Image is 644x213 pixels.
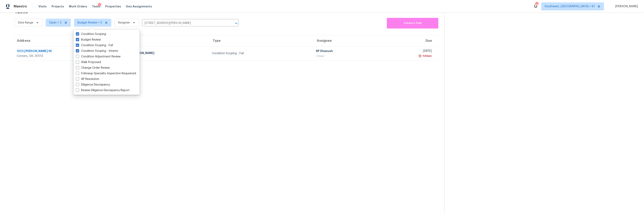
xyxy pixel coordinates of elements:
th: Address [13,35,128,46]
img: Overdue Alarm Icon [418,54,422,58]
span: Properties [105,4,121,8]
th: HPM [128,35,209,46]
div: [DATE] [379,49,432,54]
span: Create a Task [389,21,436,25]
div: [PERSON_NAME] [131,51,205,56]
th: Assignee [313,35,376,46]
label: Condition Scoping - Interior [76,49,118,53]
span: Date Range [18,21,33,25]
div: Conyers, GA, 30013 [17,54,125,58]
div: 11:59am [422,54,432,58]
label: Walk Proposed [76,60,101,64]
label: Followup Specialty Inspection Requested [76,71,136,75]
label: AP Resolution [76,77,99,81]
label: Budget Review [76,38,101,42]
label: Condition Scoping [76,32,106,36]
span: Geo Assignments [126,4,152,8]
span: Maestro [14,4,27,8]
span: Budget Review + 3 [77,21,102,25]
button: Create a Task [387,18,438,29]
label: Review Diligence Discrepancy Report [76,88,130,92]
th: Type [209,35,313,46]
div: RP Dhanush [316,49,373,54]
label: Diligence Discrepancy [76,83,110,87]
span: Work Orders [69,4,87,8]
label: Change Order Review [76,66,110,70]
div: 3 [98,3,101,7]
span: Tasks [92,5,100,8]
div: Closed [316,54,373,58]
span: Assignee [118,21,130,25]
label: Condition Adjustment Review [76,55,121,59]
th: Due [376,35,438,46]
div: 455 [535,2,538,6]
button: Open [233,20,239,26]
div: Condition Scoping - Full [212,51,309,55]
span: Southwest, [GEOGRAPHIC_DATA] + 61 [545,4,595,8]
label: Condition Scoping - Full [76,43,113,47]
h2: Tasks [14,10,28,14]
input: Search by address [142,20,227,26]
div: 1202 [PERSON_NAME] SE [17,49,125,54]
span: [PERSON_NAME] [614,4,638,8]
span: Open + 2 [49,21,62,25]
span: Visits [38,4,47,8]
span: Projects [52,4,64,8]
